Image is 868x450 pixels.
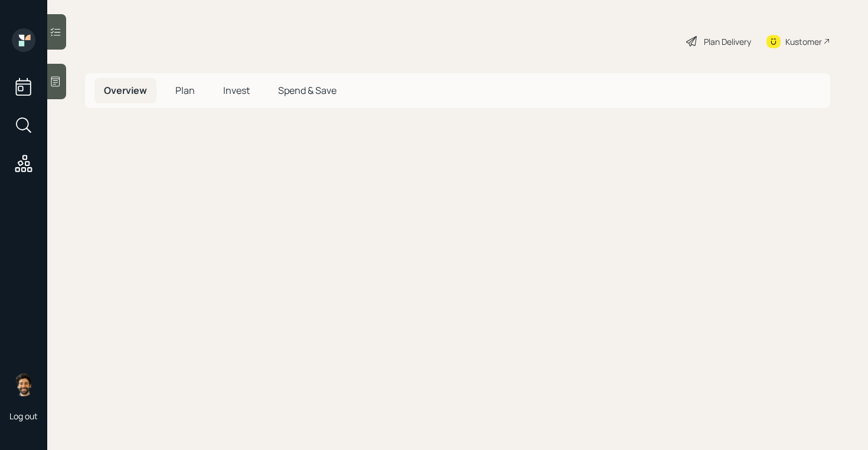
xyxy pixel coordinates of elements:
[785,35,822,48] div: Kustomer
[175,84,195,97] span: Plan
[278,84,337,97] span: Spend & Save
[9,410,38,422] div: Log out
[704,35,751,48] div: Plan Delivery
[223,84,250,97] span: Invest
[12,373,35,396] img: eric-schwartz-headshot.png
[104,84,147,97] span: Overview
